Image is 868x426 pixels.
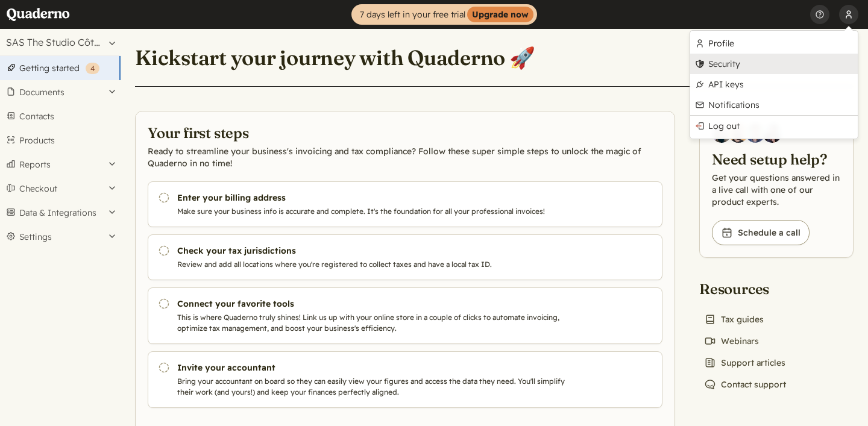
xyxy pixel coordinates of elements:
[90,64,95,73] span: 4
[690,33,858,54] a: Profile
[690,116,858,136] a: Log out
[177,206,571,217] p: Make sure your business info is accurate and complete. It's the foundation for all your professio...
[177,298,571,310] h3: Connect your favorite tools
[177,312,571,334] p: This is where Quaderno truly shines! Link us up with your online store in a couple of clicks to a...
[699,280,791,299] h2: Resources
[177,376,571,398] p: Bring your accountant on board so they can easily view your figures and access the data they need...
[712,220,810,245] a: Schedule a call
[690,95,858,115] a: Notifications
[148,287,662,344] a: Connect your favorite tools This is where Quaderno truly shines! Link us up with your online stor...
[148,145,662,169] p: Ready to streamline your business's invoicing and tax compliance? Follow these super simple steps...
[177,192,571,204] h3: Enter your billing address
[351,4,537,25] a: 7 days left in your free trialUpgrade now
[177,362,571,374] h3: Invite your accountant
[712,172,841,208] p: Get your questions answered in a live call with one of our product experts.
[177,245,571,257] h3: Check your tax jurisdictions
[690,54,858,74] a: Security
[148,124,662,143] h2: Your first steps
[699,376,791,393] a: Contact support
[148,234,662,280] a: Check your tax jurisdictions Review and add all locations where you're registered to collect taxe...
[135,45,535,70] h1: Kickstart your journey with Quaderno 🚀
[712,150,841,169] h2: Need setup help?
[699,333,764,349] a: Webinars
[699,354,790,371] a: Support articles
[148,181,662,227] a: Enter your billing address Make sure your business info is accurate and complete. It's the founda...
[148,351,662,408] a: Invite your accountant Bring your accountant on board so they can easily view your figures and ac...
[177,259,571,270] p: Review and add all locations where you're registered to collect taxes and have a local tax ID.
[699,311,769,328] a: Tax guides
[690,74,858,95] a: API keys
[467,7,533,22] strong: Upgrade now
